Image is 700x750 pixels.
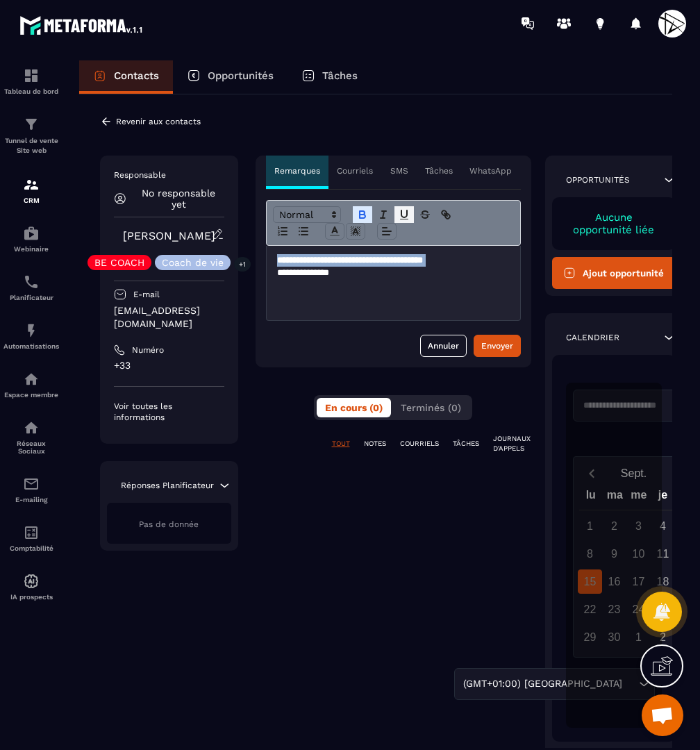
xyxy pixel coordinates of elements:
[425,165,453,176] p: Tâches
[460,676,625,692] span: (GMT+01:00) [GEOGRAPHIC_DATA]
[390,165,408,176] p: SMS
[642,694,683,736] div: Ouvrir le chat
[173,60,287,94] a: Opportunités
[566,174,630,185] p: Opportunités
[23,274,40,290] img: scheduler
[651,485,675,510] div: je
[566,332,619,343] p: Calendrier
[651,514,675,538] div: 4
[121,480,214,491] p: Réponses Planificateur
[420,335,467,357] button: Annuler
[23,176,40,193] img: formation
[3,57,59,106] a: formationformationTableau de bord
[337,165,373,176] p: Courriels
[123,229,215,242] a: [PERSON_NAME]
[23,573,40,590] img: automations
[3,294,59,301] p: Planificateur
[322,69,358,82] p: Tâches
[3,197,59,204] p: CRM
[332,439,350,449] p: TOUT
[274,165,320,176] p: Remarques
[481,339,513,353] div: Envoyer
[3,465,59,514] a: emailemailE-mailing
[3,593,59,601] p: IA prospects
[651,569,675,594] div: 18
[114,359,224,372] p: +33
[234,257,251,272] p: +1
[23,524,40,541] img: accountant
[566,211,662,236] p: Aucune opportunité liée
[3,106,59,166] a: formationformationTunnel de vente Site web
[474,335,521,357] button: Envoyer
[3,440,59,455] p: Réseaux Sociaux
[317,398,391,417] button: En cours (0)
[3,312,59,360] a: automationsautomationsAutomatisations
[23,225,40,242] img: automations
[3,166,59,215] a: formationformationCRM
[364,439,386,449] p: NOTES
[3,263,59,312] a: schedulerschedulerPlanificateur
[114,169,224,181] p: Responsable
[139,519,199,529] span: Pas de donnée
[133,187,224,210] p: No responsable yet
[651,542,675,566] div: 11
[23,476,40,492] img: email
[3,215,59,263] a: automationsautomationsWebinaire
[23,116,40,133] img: formation
[114,401,224,423] p: Voir toutes les informations
[3,342,59,350] p: Automatisations
[325,402,383,413] span: En cours (0)
[3,496,59,503] p: E-mailing
[23,371,40,387] img: automations
[469,165,512,176] p: WhatsApp
[3,136,59,156] p: Tunnel de vente Site web
[552,257,676,289] button: Ajout opportunité
[493,434,531,453] p: JOURNAUX D'APPELS
[454,668,655,700] div: Search for option
[19,12,144,37] img: logo
[133,289,160,300] p: E-mail
[23,419,40,436] img: social-network
[23,322,40,339] img: automations
[3,360,59,409] a: automationsautomationsEspace membre
[132,344,164,356] p: Numéro
[208,69,274,82] p: Opportunités
[94,258,144,267] p: BE COACH
[401,402,461,413] span: Terminés (0)
[3,409,59,465] a: social-networksocial-networkRéseaux Sociaux
[453,439,479,449] p: TÂCHES
[3,514,59,562] a: accountantaccountantComptabilité
[392,398,469,417] button: Terminés (0)
[3,87,59,95] p: Tableau de bord
[23,67,40,84] img: formation
[3,391,59,399] p: Espace membre
[116,117,201,126] p: Revenir aux contacts
[287,60,372,94] a: Tâches
[114,304,224,331] p: [EMAIL_ADDRESS][DOMAIN_NAME]
[162,258,224,267] p: Coach de vie
[79,60,173,94] a: Contacts
[3,245,59,253] p: Webinaire
[400,439,439,449] p: COURRIELS
[3,544,59,552] p: Comptabilité
[114,69,159,82] p: Contacts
